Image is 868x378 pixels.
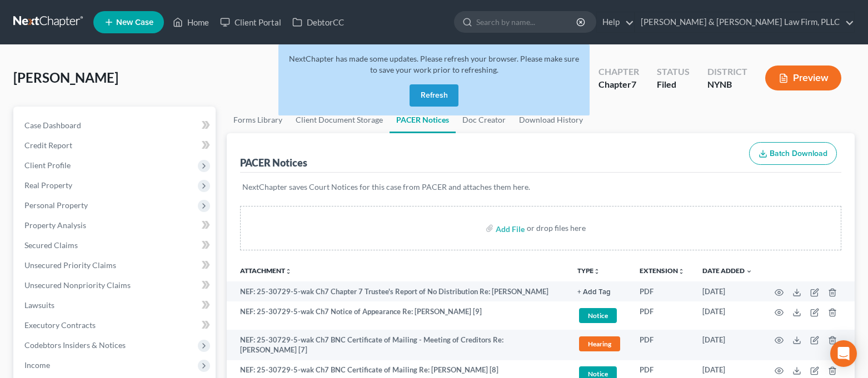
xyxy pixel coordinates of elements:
input: Search by name... [476,12,578,32]
div: Filed [657,78,690,91]
span: Hearing [579,336,620,351]
span: Codebtors Insiders & Notices [24,340,126,350]
td: NEF: 25-30729-5-wak Ch7 BNC Certificate of Mailing - Meeting of Creditors Re: [PERSON_NAME] [7] [227,330,569,360]
button: Preview [765,65,841,90]
a: Home [167,12,214,32]
div: Chapter [598,65,639,78]
div: Status [657,65,690,78]
span: Secured Claims [24,240,78,250]
div: District [707,65,747,78]
span: Notice [579,308,617,323]
div: Open Intercom Messenger [830,340,857,367]
span: New Case [116,18,153,27]
td: PDF [631,281,694,301]
a: Executory Contracts [16,315,216,335]
td: PDF [631,301,694,330]
a: [PERSON_NAME] & [PERSON_NAME] Law Firm, PLLC [635,12,854,32]
a: Client Portal [214,12,287,32]
span: Personal Property [24,200,88,210]
i: unfold_more [593,268,600,275]
span: Credit Report [24,140,72,150]
span: Property Analysis [24,220,86,230]
span: NextChapter has made some updates. Please refresh your browser. Please make sure to save your wor... [289,54,579,74]
a: Credit Report [16,135,216,155]
span: Income [24,360,50,370]
a: Help [597,12,634,32]
a: Unsecured Nonpriority Claims [16,275,216,295]
button: Batch Download [749,142,837,165]
span: Case Dashboard [24,120,81,130]
td: NEF: 25-30729-5-wak Ch7 Notice of Appearance Re: [PERSON_NAME] [9] [227,301,569,330]
i: unfold_more [678,268,685,275]
td: PDF [631,330,694,360]
a: + Add Tag [577,286,622,297]
i: expand_more [746,268,752,275]
td: [DATE] [694,281,761,301]
span: [PERSON_NAME] [13,69,118,85]
div: NYNB [707,78,747,91]
a: Unsecured Priority Claims [16,255,216,275]
td: [DATE] [694,301,761,330]
span: Unsecured Priority Claims [24,260,116,270]
p: NextChapter saves Court Notices for this case from PACER and attaches them here. [242,182,840,193]
a: Notice [577,306,622,325]
td: NEF: 25-30729-5-wak Ch7 Chapter 7 Trustee's Report of No Distribution Re: [PERSON_NAME] [227,281,569,301]
a: Forms Library [227,107,289,133]
td: [DATE] [694,330,761,360]
span: Real Property [24,180,72,190]
a: Lawsuits [16,295,216,315]
span: Lawsuits [24,300,54,310]
button: TYPEunfold_more [577,268,600,275]
button: + Add Tag [577,289,611,296]
button: Refresh [410,84,458,107]
div: Chapter [598,78,639,91]
i: unfold_more [285,268,292,275]
div: PACER Notices [240,156,307,169]
a: Attachmentunfold_more [240,266,292,275]
span: Unsecured Nonpriority Claims [24,280,131,290]
a: Hearing [577,335,622,353]
span: Batch Download [770,149,827,158]
a: Property Analysis [16,215,216,235]
a: Case Dashboard [16,115,216,135]
div: or drop files here [527,223,586,234]
span: Client Profile [24,160,71,170]
span: 7 [631,79,636,89]
a: DebtorCC [287,12,350,32]
span: Executory Contracts [24,320,96,330]
a: Extensionunfold_more [640,266,685,275]
a: Secured Claims [16,235,216,255]
a: Date Added expand_more [702,266,752,275]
